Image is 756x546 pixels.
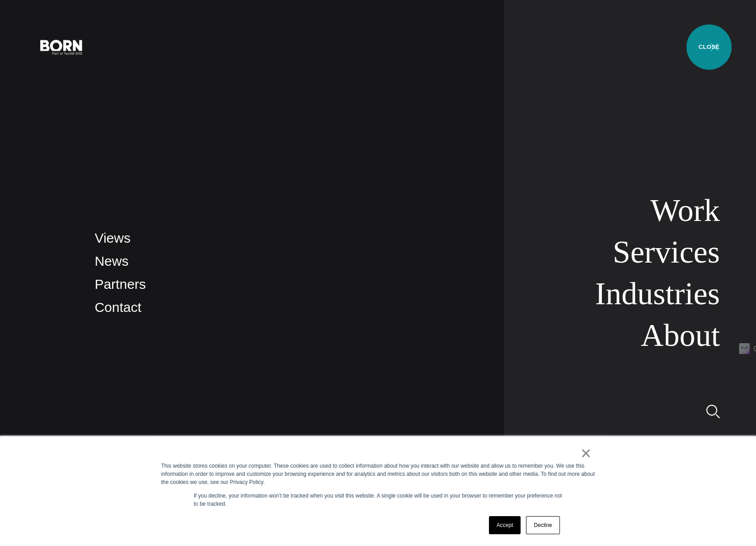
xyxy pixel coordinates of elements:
[161,462,595,486] div: This website stores cookies on your computer. These cookies are used to collect information about...
[595,276,720,311] a: Industries
[650,193,720,228] a: Work
[194,492,563,508] p: If you decline, your information won’t be tracked when you visit this website. A single cookie wi...
[613,235,720,269] a: Services
[489,516,521,534] a: Accept
[526,516,559,534] a: Decline
[581,449,592,457] a: ×
[706,405,720,418] img: Search
[94,254,128,268] a: News
[94,277,146,292] a: Partners
[94,230,130,245] a: Views
[704,37,725,56] button: Open
[641,318,720,353] a: About
[94,300,141,315] a: Contact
